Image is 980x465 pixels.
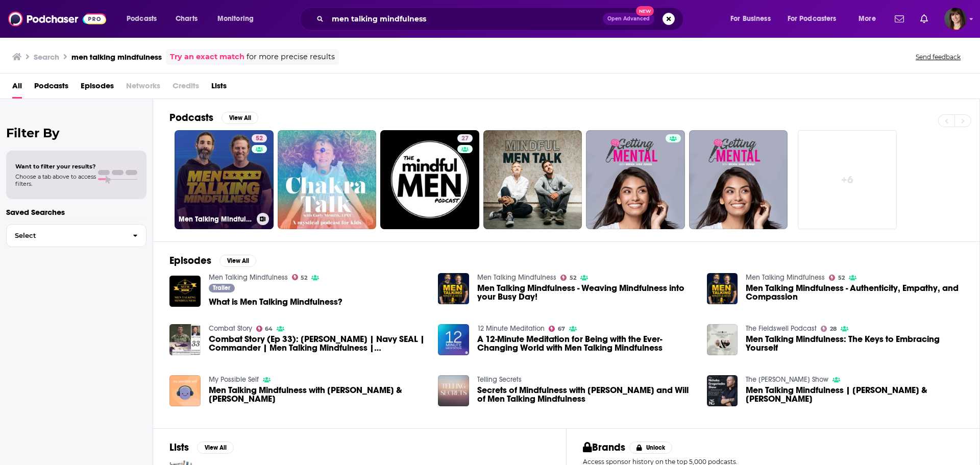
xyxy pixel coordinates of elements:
[34,78,68,99] span: Podcasts
[219,255,256,267] button: View All
[127,12,157,26] span: Podcasts
[170,51,244,63] a: Try an exact match
[211,78,227,99] a: Lists
[175,130,274,229] a: 52Men Talking Mindfulness
[821,326,837,332] a: 28
[461,134,469,144] span: 27
[477,273,556,282] a: Men Talking Mindfulness
[913,53,964,61] button: Send feedback
[788,12,837,26] span: For Podcasters
[746,375,828,384] a: The Nicholas Gregoriades Show
[746,273,825,282] a: Men Talking Mindfulness
[707,273,738,304] img: Men Talking Mindfulness - Authenticity, Empathy, and Compassion
[12,78,22,99] a: All
[707,375,738,406] img: Men Talking Mindfulness | Jon Macaskill & Will Schneider
[829,275,845,281] a: 52
[265,327,273,331] span: 64
[477,386,695,403] span: Secrets of Mindfulness with [PERSON_NAME] and Will of Men Talking Mindfulness
[169,375,201,406] img: Men Talking Mindfulness with Jon Macaskill & Will Schneider
[169,254,256,267] a: EpisodesView All
[746,324,817,333] a: The Fieldswell Podcast
[173,78,199,99] span: Credits
[328,11,603,27] input: Search podcasts, credits, & more...
[301,276,307,280] span: 52
[169,441,189,454] h2: Lists
[81,78,114,99] a: Episodes
[309,7,693,31] div: Search podcasts, credits, & more...
[119,11,170,27] button: open menu
[209,324,252,333] a: Combat Story
[169,276,201,307] img: What is Men Talking Mindfulness?
[723,11,783,27] button: open menu
[438,273,469,304] img: Men Talking Mindfulness - Weaving Mindfulness into your Busy Day!
[916,10,932,28] a: Show notifications dropdown
[560,275,576,281] a: 52
[438,375,469,406] img: Secrets of Mindfulness with Jon and Will of Men Talking Mindfulness
[477,284,695,301] span: Men Talking Mindfulness - Weaving Mindfulness into your Busy Day!
[247,51,335,63] span: for more precise results
[169,441,234,454] a: ListsView All
[6,126,146,140] h2: Filter By
[944,8,967,30] span: Logged in as AKChaney
[292,274,308,280] a: 52
[629,442,673,454] button: Unlock
[169,254,211,267] h2: Episodes
[209,386,426,403] span: Men Talking Mindfulness with [PERSON_NAME] & [PERSON_NAME]
[217,12,254,26] span: Monitoring
[830,327,837,331] span: 28
[438,324,469,355] img: A 12-Minute Meditation for Being with the Ever-Changing World with Men Talking Mindfulness
[730,12,771,26] span: For Business
[746,386,963,403] a: Men Talking Mindfulness | Jon Macaskill & Will Schneider
[457,134,473,142] a: 27
[781,11,851,27] button: open menu
[891,10,908,28] a: Show notifications dropdown
[169,111,258,124] a: PodcastsView All
[8,9,106,29] a: Podchaser - Follow, Share and Rate Podcasts
[169,324,201,355] img: Combat Story (Ep 33): Jon Macaskill | Navy SEAL | Commander | Men Talking Mindfulness | Entrepreneur
[477,375,522,384] a: Telling Secrets
[746,335,963,352] a: Men Talking Mindfulness: The Keys to Embracing Yourself
[209,335,426,352] span: Combat Story (Ep 33): [PERSON_NAME] | Navy SEAL | Commander | Men Talking Mindfulness | Entrepreneur
[558,327,565,331] span: 67
[798,130,897,229] a: +6
[256,134,263,144] span: 52
[209,273,288,282] a: Men Talking Mindfulness
[603,13,654,25] button: Open AdvancedNew
[209,386,426,403] a: Men Talking Mindfulness with Jon Macaskill & Will Schneider
[209,298,342,306] a: What is Men Talking Mindfulness?
[549,326,565,332] a: 67
[838,276,845,280] span: 52
[707,324,738,355] img: Men Talking Mindfulness: The Keys to Embracing Yourself
[169,111,213,124] h2: Podcasts
[851,11,889,27] button: open menu
[252,134,267,142] a: 52
[477,335,695,352] a: A 12-Minute Meditation for Being with the Ever-Changing World with Men Talking Mindfulness
[477,324,545,333] a: 12 Minute Meditation
[176,12,198,26] span: Charts
[210,11,267,27] button: open menu
[213,285,230,291] span: Trailer
[570,276,576,280] span: 52
[15,163,96,170] span: Want to filter your results?
[209,375,259,384] a: My Possible Self
[34,52,59,62] h3: Search
[15,173,96,187] span: Choose a tab above to access filters.
[583,441,625,454] h2: Brands
[197,442,234,454] button: View All
[746,284,963,301] a: Men Talking Mindfulness - Authenticity, Empathy, and Compassion
[169,11,204,27] a: Charts
[859,12,876,26] span: More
